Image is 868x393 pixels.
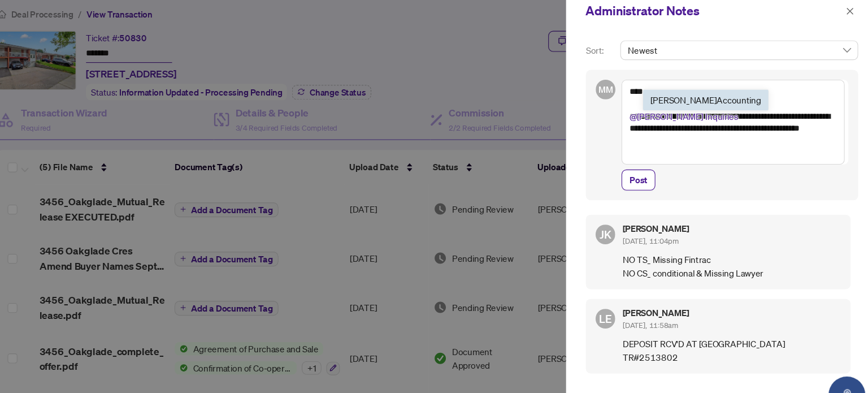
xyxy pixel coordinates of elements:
h5: [PERSON_NAME] [633,291,834,299]
button: Post [632,163,663,182]
span: [DATE], 11:58am [633,302,684,310]
span: [DATE], 11:04pm [633,224,685,233]
p: Sort: [600,47,627,60]
p: DEPOSIT RCV'D AT [GEOGRAPHIC_DATA] TR#2513802 [633,317,834,342]
span: JK [613,215,623,231]
button: Open asap [823,353,857,387]
span: MM [611,83,624,96]
p: NO TS_ Missing Fintrac NO CS_ conditional & Missing Lawyer [633,239,834,264]
span: [PERSON_NAME] ounting [659,94,761,104]
h5: [PERSON_NAME] [633,214,834,222]
b: Acc [720,94,734,104]
span: LE [612,292,624,308]
div: Administrator Notes [600,9,835,26]
span: Post [640,163,656,182]
span: close [839,14,847,21]
span: Newest [638,45,843,62]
